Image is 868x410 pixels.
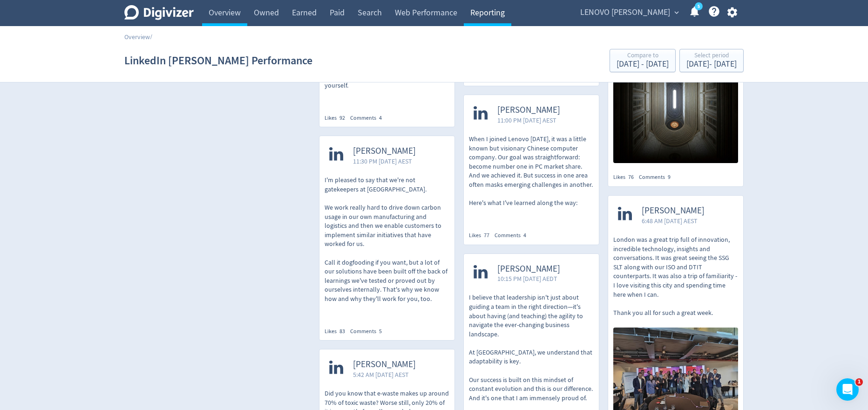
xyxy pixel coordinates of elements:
span: 6:48 AM [DATE] AEST [642,216,705,225]
span: [PERSON_NAME] [642,205,705,216]
div: Likes [469,232,495,239]
div: Likes [325,328,350,335]
span: [PERSON_NAME] [497,105,560,116]
span: 83 [339,328,345,335]
img: https://media.cf.digivizer.com/images/linkedin-134707675-urn:li:share:7292344323470225409-14b5a57... [613,38,738,163]
span: 11:30 PM [DATE] AEST [353,157,416,166]
div: Comments [495,232,531,239]
div: Likes [613,173,639,181]
span: 9 [668,173,671,181]
text: 5 [698,3,700,10]
p: London was a great trip full of innovation, incredible technology, insights and conversations. It... [613,235,738,317]
span: 5 [379,328,382,335]
div: Compare to [617,52,669,60]
span: 4 [379,114,382,122]
iframe: Intercom live chat [836,378,859,401]
button: Select period[DATE]- [DATE] [679,49,744,72]
span: 1 [855,378,863,386]
span: 4 [523,232,526,239]
div: [DATE] - [DATE] [617,60,669,68]
span: 5:42 AM [DATE] AEST [353,370,416,379]
button: Compare to[DATE] - [DATE] [610,49,676,72]
div: Comments [350,328,387,335]
span: / [150,33,152,41]
p: I'm pleased to say that we're not gatekeepers at [GEOGRAPHIC_DATA]. We work really hard to drive ... [325,176,449,303]
p: When I joined Lenovo [DATE], it was a little known but visionary Chinese computer company. Our go... [469,135,594,208]
a: 5 [695,2,703,10]
div: Select period [686,52,737,60]
span: expand_more [672,8,681,17]
span: 77 [484,232,489,239]
span: 76 [628,173,634,181]
a: Overview [124,33,150,41]
a: [PERSON_NAME]11:00 PM [DATE] AESTWhen I joined Lenovo [DATE], it was a little known but visionary... [464,95,599,224]
button: LENOVO [PERSON_NAME] [577,5,681,20]
h1: LinkedIn [PERSON_NAME] Performance [124,46,312,75]
p: I believe that leadership isn't just about guiding a team in the right direction—it's about havin... [469,293,594,403]
span: [PERSON_NAME] [353,146,416,157]
span: LENOVO [PERSON_NAME] [580,5,670,20]
span: [PERSON_NAME] [497,264,560,274]
span: [PERSON_NAME] [353,359,416,370]
div: Comments [639,173,676,181]
div: Likes [325,114,350,122]
a: [PERSON_NAME]11:30 PM [DATE] AESTI'm pleased to say that we're not gatekeepers at [GEOGRAPHIC_DAT... [319,136,454,320]
div: [DATE] - [DATE] [686,60,737,68]
div: Comments [350,114,387,122]
span: 92 [339,114,345,122]
span: 10:15 PM [DATE] AEDT [497,274,560,283]
span: 11:00 PM [DATE] AEST [497,116,560,125]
